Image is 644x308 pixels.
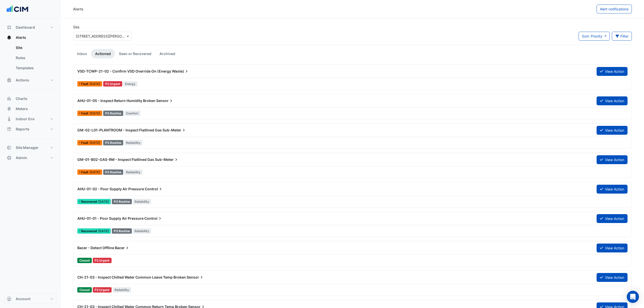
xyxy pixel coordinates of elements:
[81,230,98,233] span: Recovered
[144,216,163,221] span: Control
[90,141,100,145] span: Thu 10-Jul-2025 14:09 AEST
[4,143,57,153] button: Site Manager
[77,275,186,279] span: CH-21-03 - Inspect Chilled Water Common Leave Temp Broken
[115,245,130,250] span: Bacer
[612,32,632,41] button: Filter
[77,157,154,162] span: GM-01-B02-GAS-RM - Inspect Flatlined Gas
[597,244,628,252] button: View Action
[91,49,115,58] a: Actioned
[7,35,12,40] app-icon: Alerts
[16,25,35,30] span: Dashboard
[155,157,179,162] span: Sub-Meter
[77,216,144,220] span: AHU-01-01 - Poor Supply Air Pressure
[4,124,57,134] button: Reports
[16,106,28,111] span: Meters
[77,246,114,250] span: Bacer - Detect Offline
[133,199,151,204] span: Reliability
[93,287,112,293] div: P2 Urgent
[81,141,90,144] span: Fault
[81,82,90,85] span: Fault
[93,258,112,263] div: P2 Urgent
[77,287,92,293] span: Closed
[145,186,163,192] span: Control
[123,81,138,87] span: Energy
[124,169,143,175] span: Reliability
[597,185,628,194] button: View Action
[597,155,628,164] button: View Action
[4,114,57,124] button: Indoor Env
[73,24,79,30] label: Site
[12,53,57,63] a: Rules
[112,228,132,234] div: P3 Routine
[16,296,30,301] span: Account
[103,140,123,145] div: P3 Routine
[16,35,26,40] span: Alerts
[77,258,92,263] span: Closed
[133,228,151,234] span: Reliability
[16,145,39,150] span: Site Manager
[7,155,12,160] app-icon: Admin
[16,116,35,122] span: Indoor Env
[103,81,122,87] div: P2 Urgent
[597,126,628,135] button: View Action
[7,127,12,132] app-icon: Reports
[4,294,57,304] button: Account
[16,127,29,132] span: Reports
[4,75,57,85] button: Actions
[7,106,12,111] app-icon: Meters
[73,6,83,12] div: Alerts
[77,98,155,103] span: AHU-01-05 - Inspect Return Humidity Broken
[103,111,123,116] div: P3 Routine
[73,49,91,58] a: Inbox
[4,43,57,75] div: Alerts
[112,199,132,204] div: P3 Routine
[7,116,12,122] app-icon: Indoor Env
[16,155,27,160] span: Admin
[7,78,12,83] app-icon: Actions
[172,69,189,74] span: Waste)
[98,200,109,203] span: Thu 04-Sep-2025 12:40 AEST
[155,49,179,58] a: Archived
[16,96,27,101] span: Charts
[77,187,144,191] span: AHU-01-02 - Poor Supply Air Pressure
[77,69,171,73] span: VSD-TCWP-21-02 - Confirm VSD Override On (Energy
[16,78,29,83] span: Actions
[156,98,174,103] span: Sensor
[77,128,162,132] span: GM-02-L01-PLANTROOM - Inspect Flatlined Gas
[627,291,639,303] div: Open Intercom Messenger
[103,169,123,175] div: P3 Routine
[4,22,57,32] button: Dashboard
[4,32,57,43] button: Alerts
[597,96,628,105] button: View Action
[579,32,610,41] button: Sort: Priority
[81,200,98,203] span: Recovered
[4,104,57,114] button: Meters
[90,170,100,174] span: Thu 10-Jul-2025 14:05 AEST
[81,112,90,115] span: Fault
[12,63,57,73] a: Templates
[600,7,629,11] span: Alert notifications
[597,214,628,223] button: View Action
[98,229,109,233] span: Mon 11-Aug-2025 09:10 AEST
[7,96,12,101] app-icon: Charts
[124,111,141,116] span: Comfort
[597,5,632,13] button: Alert notifications
[7,145,12,150] app-icon: Site Manager
[7,25,12,30] app-icon: Dashboard
[90,82,100,86] span: Wed 03-Sep-2025 20:28 AEST
[81,171,90,174] span: Fault
[597,67,628,76] button: View Action
[90,111,100,115] span: Thu 10-Jul-2025 15:04 AEST
[187,275,204,280] span: Sensor
[12,43,57,53] a: Site
[582,34,602,38] span: Sort: Priority
[163,128,186,133] span: Sub-Meter
[4,153,57,163] button: Admin
[6,4,29,14] img: Company Logo
[4,94,57,104] button: Charts
[115,49,155,58] a: Seen or Recovered
[124,140,143,145] span: Reliability
[113,287,131,293] span: Reliability
[597,273,628,282] button: View Action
